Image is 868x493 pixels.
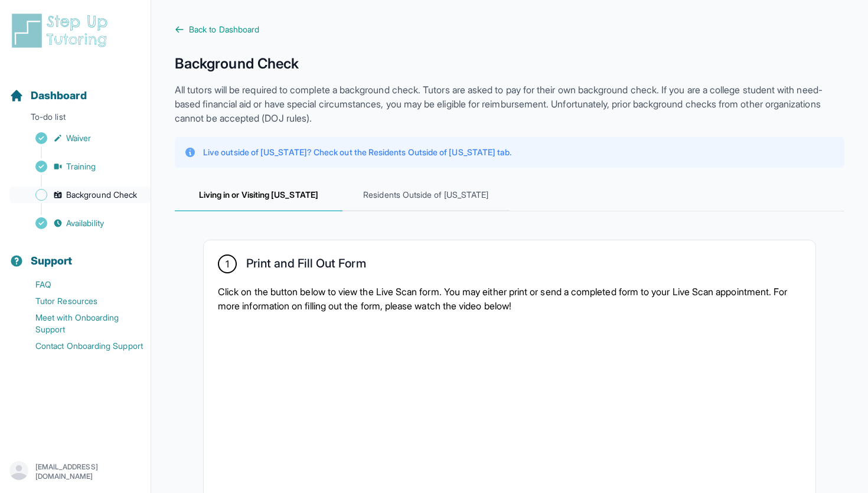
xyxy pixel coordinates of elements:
a: Meet with Onboarding Support [9,309,151,338]
p: Live outside of [US_STATE]? Check out the Residents Outside of [US_STATE] tab. [203,146,511,158]
span: Back to Dashboard [189,24,259,35]
span: Living in or Visiting [US_STATE] [175,179,342,211]
a: Tutor Resources [9,293,151,309]
p: [EMAIL_ADDRESS][DOMAIN_NAME] [35,462,141,481]
h1: Background Check [175,54,844,73]
a: Background Check [9,187,151,203]
span: 1 [226,257,229,271]
p: Click on the button below to view the Live Scan form. You may either print or send a completed fo... [218,285,801,313]
span: Availability [66,217,104,229]
nav: Tabs [175,179,844,211]
a: Back to Dashboard [175,24,844,35]
span: Residents Outside of [US_STATE] [342,179,510,211]
img: logo [9,12,115,50]
span: Waiver [66,132,91,144]
button: Support [5,234,146,274]
a: Dashboard [9,87,87,104]
span: Support [31,253,73,269]
span: Dashboard [31,87,87,104]
p: To-do list [5,111,146,128]
span: Background Check [66,189,137,201]
a: FAQ [9,276,151,293]
a: Waiver [9,130,151,146]
h2: Print and Fill Out Form [246,256,366,275]
button: [EMAIL_ADDRESS][DOMAIN_NAME] [9,461,141,482]
button: Dashboard [5,68,146,109]
span: Training [66,161,96,172]
a: Contact Onboarding Support [9,338,151,354]
a: Availability [9,215,151,231]
p: All tutors will be required to complete a background check. Tutors are asked to pay for their own... [175,83,844,125]
a: Training [9,158,151,175]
